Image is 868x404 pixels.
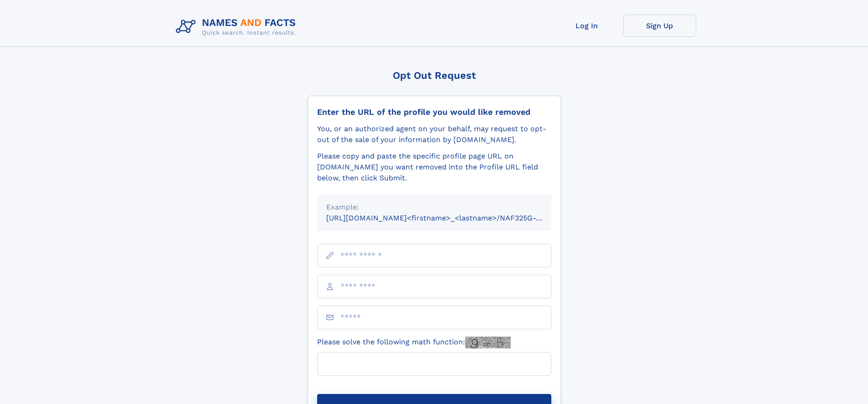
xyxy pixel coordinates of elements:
[623,15,696,37] a: Sign Up
[317,123,551,145] div: You, or an authorized agent on your behalf, may request to opt-out of the sale of your informatio...
[317,107,551,117] div: Enter the URL of the profile you would like removed
[172,15,303,39] img: Logo Names and Facts
[326,214,569,222] small: [URL][DOMAIN_NAME]<firstname>_<lastname>/NAF325G-xxxxxxxx
[317,151,551,184] div: Please copy and paste the specific profile page URL on [DOMAIN_NAME] you want removed into the Pr...
[317,337,511,348] label: Please solve the following math function:
[550,15,623,37] a: Log In
[326,202,542,213] div: Example:
[308,70,561,81] div: Opt Out Request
